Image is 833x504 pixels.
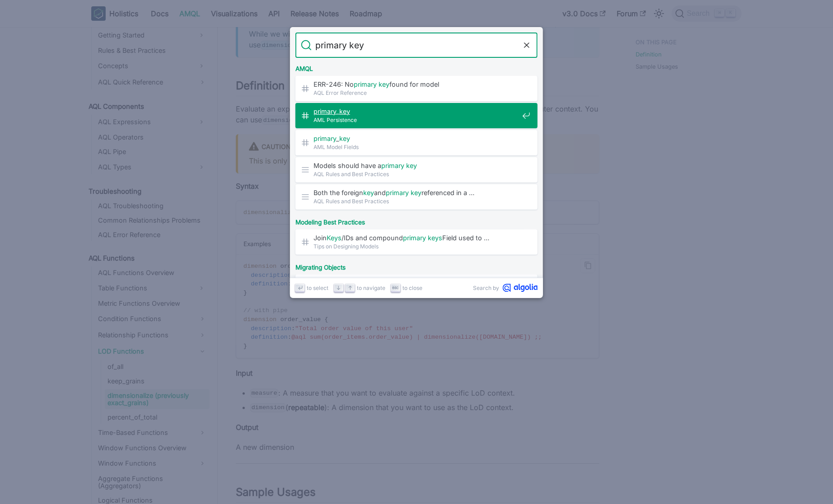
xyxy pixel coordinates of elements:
[307,284,328,292] span: to select
[314,242,519,251] span: Tips on Designing Models
[314,89,519,97] span: AQL Error Reference
[473,284,499,292] span: Search by
[314,197,519,205] span: AQL Rules and Best Practices
[314,170,519,178] span: AQL Rules and Best Practices
[312,33,521,58] input: Search docs
[314,143,519,151] span: AML Model Fields
[473,284,538,292] a: Search byAlgolia
[295,76,538,101] a: ERR-246: Noprimary keyfound for model​AQL Error Reference
[339,135,350,142] mark: key
[294,211,539,229] div: Modeling Best Practices
[406,162,417,169] mark: key
[521,40,532,51] button: Clear the query
[381,162,404,169] mark: primary
[335,285,342,291] svg: Arrow down
[392,285,399,291] svg: Escape key
[503,284,538,292] svg: Algolia
[403,234,426,242] mark: primary
[339,107,350,115] mark: key
[295,184,538,210] a: Both the foreignkeyandprimary keyreferenced in a …AQL Rules and Best Practices
[314,116,519,124] span: AML Persistence
[354,80,377,88] mark: primary
[314,161,519,170] span: Models should have a
[428,234,442,242] mark: keys
[314,107,519,116] span: _
[357,284,385,292] span: to navigate
[314,107,336,115] mark: primary
[363,189,374,196] mark: key
[402,284,422,292] span: to close
[314,80,519,89] span: ERR-246: No found for model​
[295,157,538,182] a: Models should have aprimary keyAQL Rules and Best Practices
[295,229,538,255] a: JoinKeys/IDs and compoundprimary keysField used to …Tips on Designing Models
[347,285,354,291] svg: Arrow up
[314,134,519,143] span: _
[297,285,304,291] svg: Enter key
[411,189,421,196] mark: key
[295,103,538,128] a: primary_keyAML Persistence
[314,135,336,142] mark: primary
[386,189,409,196] mark: primary
[294,58,539,76] div: AMQL
[314,188,519,197] span: Both the foreign and referenced in a …
[314,233,519,242] span: Join /IDs and compound Field used to …
[294,257,539,275] div: Migrating Objects
[327,234,342,242] mark: Keys
[295,275,538,300] a: primary_keyMigrating Looker Dimensions to Holistics
[379,80,389,88] mark: key
[295,130,538,155] a: primary_keyAML Model Fields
